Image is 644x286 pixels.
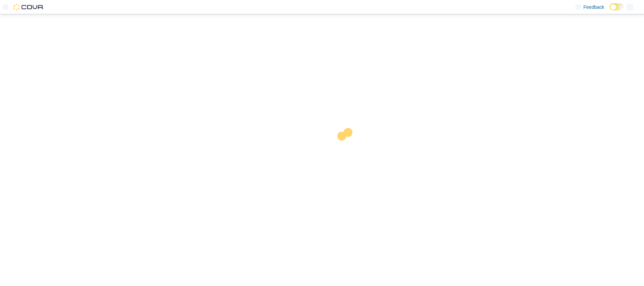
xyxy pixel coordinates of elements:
[610,3,624,10] input: Dark Mode
[584,4,604,10] span: Feedback
[322,123,373,174] img: cova-loader
[610,10,610,11] span: Dark Mode
[573,0,607,14] a: Feedback
[14,4,44,10] img: Cova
